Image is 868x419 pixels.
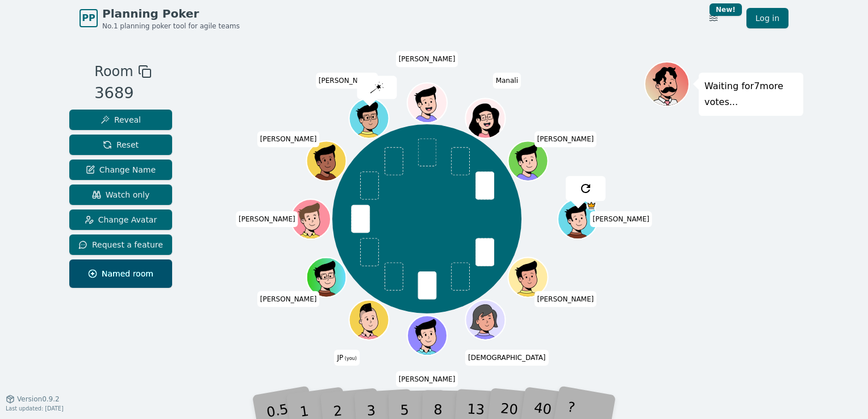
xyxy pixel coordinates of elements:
[69,110,172,130] button: Reveal
[6,405,64,412] span: Last updated: [DATE]
[94,61,133,82] span: Room
[86,164,156,175] span: Change Name
[370,82,383,93] img: reveal
[335,349,360,365] span: Click to change your name
[578,182,592,195] img: reset
[80,6,240,31] a: PPPlanning PokerNo.1 planning poker tool for agile teams
[103,139,139,150] span: Reset
[69,209,172,230] button: Change Avatar
[102,6,240,22] span: Planning Poker
[69,185,172,205] button: Watch only
[704,78,798,110] p: Waiting for 7 more votes...
[94,82,151,105] div: 3689
[493,73,521,89] span: Click to change your name
[710,3,742,16] div: New!
[590,211,652,227] span: Click to change your name
[69,234,172,255] button: Request a feature
[85,214,157,225] span: Change Avatar
[586,200,596,211] span: Dan is the host
[17,395,60,404] span: Version 0.9.2
[102,22,240,31] span: No.1 planning poker tool for agile teams
[257,131,320,147] span: Click to change your name
[396,51,458,67] span: Click to change your name
[101,114,141,125] span: Reveal
[535,291,597,307] span: Click to change your name
[69,259,172,288] button: Named room
[465,349,548,365] span: Click to change your name
[82,11,95,25] span: PP
[343,355,357,361] span: (you)
[236,211,298,227] span: Click to change your name
[535,131,597,147] span: Click to change your name
[396,371,458,387] span: Click to change your name
[6,395,60,404] button: Version0.9.2
[350,301,387,338] button: Click to change your avatar
[316,73,378,89] span: Click to change your name
[78,239,163,250] span: Request a feature
[746,8,788,28] a: Log in
[69,160,172,180] button: Change Name
[703,8,724,28] button: New!
[257,291,320,307] span: Click to change your name
[92,189,150,200] span: Watch only
[88,268,153,279] span: Named room
[69,135,172,155] button: Reset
